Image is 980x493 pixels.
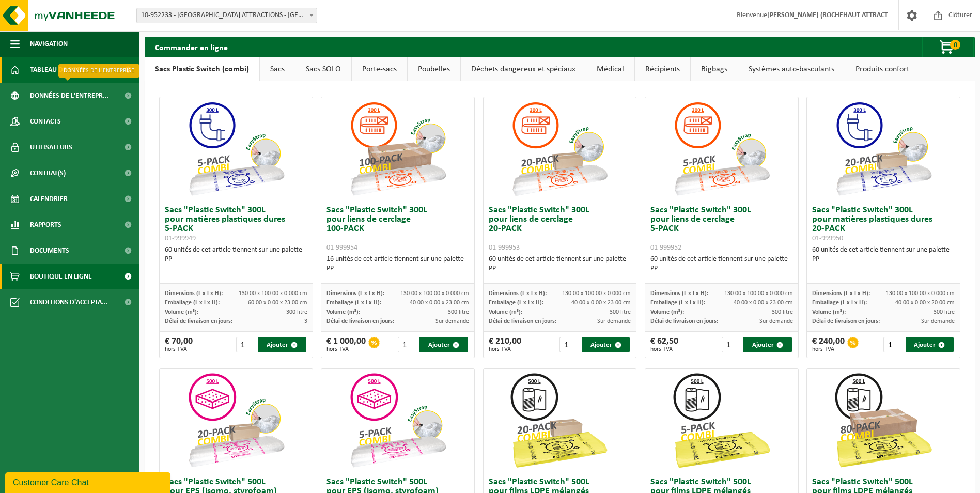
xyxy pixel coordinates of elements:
img: 01-999953 [508,97,611,201]
span: 300 litre [772,309,793,315]
span: Données de l'entrepr... [30,83,109,109]
span: Conditions d'accepta... [30,289,108,315]
button: Ajouter [906,337,954,352]
span: Navigation [30,31,68,57]
span: Contacts [30,109,61,134]
span: Volume (m³): [165,309,198,315]
a: Déchets dangereux et spéciaux [461,57,586,81]
span: 300 litre [286,309,307,315]
span: 130.00 x 100.00 x 0.000 cm [239,290,307,297]
h2: Commander en ligne [145,37,238,57]
div: PP [326,264,469,273]
h3: Sacs "Plastic Switch" 300L pour liens de cerclage 100-PACK [326,206,469,252]
div: € 240,00 [812,337,845,352]
span: Volume (m³): [489,309,522,315]
div: PP [165,255,307,264]
div: € 70,00 [165,337,193,352]
button: Ajouter [419,337,468,352]
img: 01-999952 [670,97,773,201]
span: 130.00 x 100.00 x 0.000 cm [886,290,955,297]
span: Emballage (L x l x H): [326,300,381,306]
span: Contrat(s) [30,160,66,186]
span: 01-999953 [489,244,520,252]
span: 40.00 x 0.00 x 23.00 cm [734,300,793,306]
div: € 1 000,00 [326,337,366,352]
h3: Sacs "Plastic Switch" 300L pour liens de cerclage 5-PACK [650,206,793,252]
div: 60 unités de cet article tiennent sur une palette [489,255,631,273]
span: Emballage (L x l x H): [650,300,705,306]
iframe: chat widget [5,470,173,493]
span: Tableau de bord [30,57,86,83]
span: Délai de livraison en jours: [165,318,232,325]
h3: Sacs "Plastic Switch" 300L pour matières plastiques dures 20-PACK [812,206,955,243]
strong: [PERSON_NAME] (ROCHEHAUT ATTRACT [767,11,888,19]
span: Dimensions (L x l x H): [165,290,223,297]
span: Sur demande [435,318,469,325]
span: 10-952233 - ROCHEHAUT ATTRACTIONS - ROCHEHAUT [137,8,317,23]
input: 1 [559,337,580,352]
span: Sur demande [759,318,793,325]
div: 60 unités de cet article tiennent sur une palette [650,255,793,273]
span: 10-952233 - ROCHEHAUT ATTRACTIONS - ROCHEHAUT [136,8,317,23]
span: 300 litre [610,309,631,315]
span: Délai de livraison en jours: [812,318,880,325]
a: Poubelles [408,57,460,81]
span: Emballage (L x l x H): [489,300,543,306]
span: Volume (m³): [650,309,684,315]
span: Boutique en ligne [30,264,92,289]
span: 40.00 x 0.00 x 23.00 cm [571,300,631,306]
span: 60.00 x 0.00 x 23.00 cm [248,300,307,306]
span: 01-999949 [165,235,196,242]
a: Récipients [635,57,690,81]
a: Sacs [260,57,295,81]
span: 01-999950 [812,235,843,242]
img: 01-999968 [832,369,935,472]
span: 130.00 x 100.00 x 0.000 cm [562,290,631,297]
input: 1 [398,337,418,352]
a: Bigbags [691,57,738,81]
span: Calendrier [30,186,68,212]
span: hors TVA [326,346,366,352]
span: Dimensions (L x l x H): [650,290,708,297]
span: 40.00 x 0.00 x 23.00 cm [410,300,469,306]
img: 01-999954 [346,97,449,201]
span: Emballage (L x l x H): [165,300,220,306]
img: 01-999963 [670,369,773,472]
button: Ajouter [743,337,791,352]
img: 01-999956 [184,369,288,472]
a: Systèmes auto-basculants [738,57,845,81]
input: 1 [236,337,257,352]
span: hors TVA [650,346,678,352]
div: € 62,50 [650,337,678,352]
span: hors TVA [489,346,521,352]
img: 01-999964 [508,369,611,472]
button: Ajouter [582,337,630,352]
h3: Sacs "Plastic Switch" 300L pour liens de cerclage 20-PACK [489,206,631,252]
span: Délai de livraison en jours: [489,318,556,325]
img: 01-999955 [346,369,449,472]
span: hors TVA [165,346,193,352]
span: 130.00 x 100.00 x 0.000 cm [724,290,793,297]
div: 16 unités de cet article tiennent sur une palette [326,255,469,273]
span: 40.00 x 0.00 x 20.00 cm [895,300,955,306]
a: Produits confort [845,57,920,81]
div: PP [812,255,955,264]
a: Sacs Plastic Switch (combi) [145,57,259,81]
span: Emballage (L x l x H): [812,300,867,306]
div: € 210,00 [489,337,521,352]
span: 300 litre [448,309,469,315]
a: Médical [586,57,634,81]
span: Sur demande [597,318,631,325]
span: 01-999952 [650,244,681,252]
a: Porte-sacs [352,57,407,81]
img: 01-999950 [832,97,935,201]
span: Dimensions (L x l x H): [326,290,384,297]
div: PP [650,264,793,273]
input: 1 [722,337,742,352]
a: Sacs SOLO [295,57,351,81]
span: hors TVA [812,346,845,352]
div: 60 unités de cet article tiennent sur une palette [165,245,307,264]
span: 0 [950,40,960,50]
span: Documents [30,238,69,264]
